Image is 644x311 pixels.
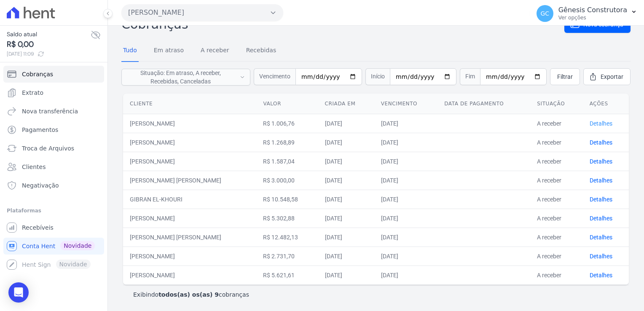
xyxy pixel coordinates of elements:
[540,11,549,16] span: GC
[133,290,249,299] p: Exibindo cobranças
[558,6,627,14] p: Gênesis Construtora
[123,265,256,284] td: [PERSON_NAME]
[318,209,374,228] td: [DATE]
[256,152,318,171] td: R$ 1.587,04
[22,107,78,115] span: Nova transferência
[590,272,612,279] a: Detalhes
[22,70,53,78] span: Cobranças
[583,68,631,85] a: Exportar
[374,133,437,152] td: [DATE]
[3,219,104,236] a: Recebíveis
[244,40,278,62] a: Recebidas
[256,171,318,190] td: R$ 3.000,00
[22,88,43,97] span: Extrato
[590,196,612,203] a: Detalhes
[590,215,612,222] a: Detalhes
[530,171,582,190] td: A receber
[254,68,295,85] span: Vencimento
[601,72,623,81] span: Exportar
[557,72,573,81] span: Filtrar
[7,30,91,39] span: Saldo atual
[365,68,390,85] span: Início
[22,163,46,171] span: Clientes
[123,171,256,190] td: [PERSON_NAME] [PERSON_NAME]
[318,114,374,133] td: [DATE]
[318,152,374,171] td: [DATE]
[318,265,374,284] td: [DATE]
[3,103,104,120] a: Nova transferência
[590,158,612,165] a: Detalhes
[256,190,318,209] td: R$ 10.548,58
[318,247,374,265] td: [DATE]
[374,228,437,247] td: [DATE]
[256,133,318,152] td: R$ 1.268,89
[22,223,54,232] span: Recebíveis
[530,190,582,209] td: A receber
[3,140,104,157] a: Troca de Arquivos
[22,242,55,250] span: Conta Hent
[530,94,582,114] th: Situação
[256,114,318,133] td: R$ 1.006,76
[590,177,612,184] a: Detalhes
[199,40,231,62] a: A receber
[7,66,101,273] nav: Sidebar
[590,253,612,260] a: Detalhes
[121,4,283,21] button: [PERSON_NAME]
[256,247,318,265] td: R$ 2.731,70
[374,247,437,265] td: [DATE]
[318,228,374,247] td: [DATE]
[22,181,59,190] span: Negativação
[530,152,582,171] td: A receber
[558,14,627,21] p: Ver opções
[3,158,104,175] a: Clientes
[530,247,582,265] td: A receber
[590,234,612,241] a: Detalhes
[22,144,74,153] span: Troca de Arquivos
[123,209,256,228] td: [PERSON_NAME]
[123,114,256,133] td: [PERSON_NAME]
[22,126,58,134] span: Pagamentos
[60,241,95,250] span: Novidade
[123,190,256,209] td: GIBRAN EL-KHOURI
[318,171,374,190] td: [DATE]
[374,265,437,284] td: [DATE]
[3,177,104,194] a: Negativação
[123,152,256,171] td: [PERSON_NAME]
[152,40,185,62] a: Em atraso
[530,114,582,133] td: A receber
[3,84,104,101] a: Extrato
[8,282,29,303] div: Open Intercom Messenger
[530,209,582,228] td: A receber
[121,69,250,86] button: Situação: Em atraso, A receber, Recebidas, Canceladas
[374,171,437,190] td: [DATE]
[583,94,629,114] th: Ações
[318,94,374,114] th: Criada em
[123,228,256,247] td: [PERSON_NAME] [PERSON_NAME]
[7,206,101,216] div: Plataformas
[460,68,480,85] span: Fim
[530,228,582,247] td: A receber
[123,247,256,265] td: [PERSON_NAME]
[374,94,437,114] th: Vencimento
[550,68,580,85] a: Filtrar
[530,265,582,284] td: A receber
[318,133,374,152] td: [DATE]
[256,209,318,228] td: R$ 5.302,88
[7,39,91,50] span: R$ 0,00
[590,120,612,127] a: Detalhes
[374,152,437,171] td: [DATE]
[3,121,104,138] a: Pagamentos
[256,228,318,247] td: R$ 12.482,13
[127,69,235,86] span: Situação: Em atraso, A receber, Recebidas, Canceladas
[256,94,318,114] th: Valor
[3,66,104,83] a: Cobranças
[121,40,139,62] a: Tudo
[590,139,612,146] a: Detalhes
[374,209,437,228] td: [DATE]
[530,133,582,152] td: A receber
[256,265,318,284] td: R$ 5.621,61
[530,2,644,25] button: GC Gênesis Construtora Ver opções
[3,238,104,255] a: Conta Hent Novidade
[7,50,91,58] span: [DATE] 11:09
[318,190,374,209] td: [DATE]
